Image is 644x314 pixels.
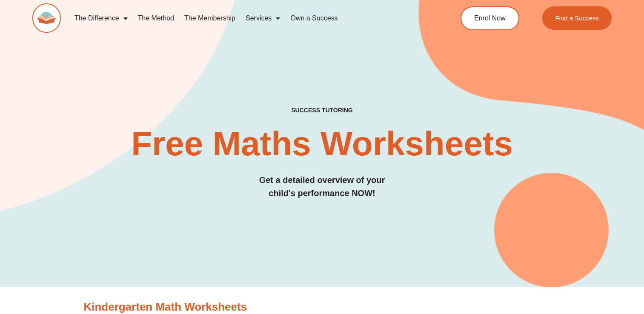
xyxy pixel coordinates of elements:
[133,9,179,28] a: The Method
[461,6,519,30] a: Enrol Now
[543,6,612,30] a: Find a Success
[32,107,612,114] h4: SUCCESS TUTORING​
[69,9,133,28] a: The Difference
[240,9,285,28] a: Services
[32,174,612,200] h3: Get a detailed overview of your child's performance NOW!
[32,127,612,161] h2: Free Maths Worksheets​
[474,15,506,22] span: Enrol Now
[555,15,599,21] span: Find a Success
[285,9,343,28] a: Own a Success
[179,9,240,28] a: The Membership
[69,9,427,28] nav: Menu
